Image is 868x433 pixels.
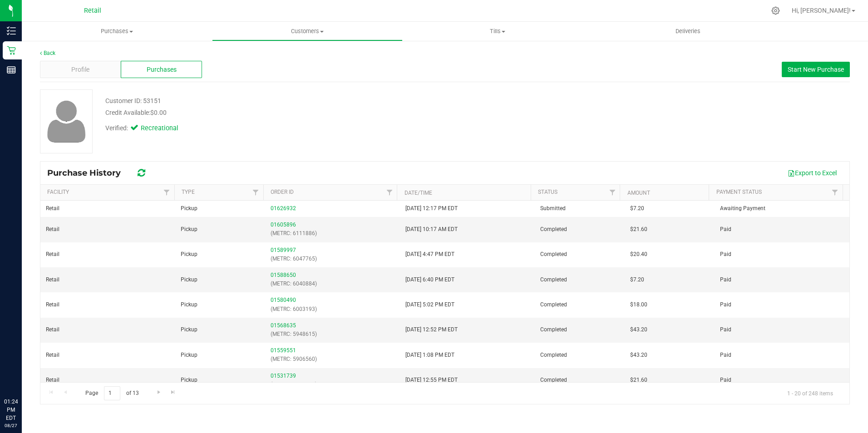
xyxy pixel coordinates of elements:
[382,185,397,200] a: Filter
[167,386,180,399] a: Go to the last page
[71,65,89,74] span: Profile
[141,123,177,133] span: Recreational
[181,204,197,213] span: Pickup
[78,386,146,400] span: Page of 13
[271,322,296,329] a: 01568635
[540,351,567,359] span: Completed
[248,185,263,200] a: Filter
[271,355,395,364] p: (METRC: 5906560)
[147,65,177,74] span: Purchases
[405,204,458,213] span: [DATE] 12:17 PM EDT
[46,204,59,213] span: Retail
[46,351,59,359] span: Retail
[540,204,566,213] span: Submitted
[40,50,55,56] a: Back
[540,276,567,284] span: Completed
[720,325,731,334] span: Paid
[7,65,16,74] inline-svg: Reports
[271,255,395,263] p: (METRC: 6047765)
[4,398,18,422] p: 01:24 PM EDT
[716,189,762,195] a: Payment Status
[720,376,731,384] span: Paid
[788,66,844,73] span: Start New Purchase
[630,351,647,359] span: $43.20
[84,7,101,15] span: Retail
[22,22,212,41] a: Purchases
[405,300,454,309] span: [DATE] 5:02 PM EDT
[105,96,161,106] div: Customer ID: 53151
[4,422,18,429] p: 08/27
[46,376,59,384] span: Retail
[720,250,731,259] span: Paid
[405,376,458,384] span: [DATE] 12:55 PM EDT
[630,325,647,334] span: $43.20
[720,225,731,234] span: Paid
[22,27,212,35] span: Purchases
[181,376,197,384] span: Pickup
[271,205,296,212] a: 01626932
[181,250,197,259] span: Pickup
[181,276,197,284] span: Pickup
[181,225,197,234] span: Pickup
[104,386,120,400] input: 1
[46,325,59,334] span: Retail
[403,22,593,41] a: Tills
[271,305,395,314] p: (METRC: 6003193)
[271,189,294,195] a: Order ID
[405,250,454,259] span: [DATE] 4:47 PM EDT
[7,26,16,35] inline-svg: Inventory
[150,109,167,116] span: $0.00
[538,189,557,195] a: Status
[630,225,647,234] span: $21.60
[271,380,395,389] p: (METRC: 5780131)
[540,376,567,384] span: Completed
[720,276,731,284] span: Paid
[630,276,644,284] span: $7.20
[159,185,174,200] a: Filter
[405,225,458,234] span: [DATE] 10:17 AM EDT
[105,108,503,118] div: Credit Available:
[780,386,840,400] span: 1 - 20 of 248 items
[181,300,197,309] span: Pickup
[782,165,843,181] button: Export to Excel
[792,7,851,14] span: Hi, [PERSON_NAME]!
[46,300,59,309] span: Retail
[630,204,644,213] span: $7.20
[212,22,402,41] a: Customers
[403,27,592,35] span: Tills
[271,272,296,278] a: 01588650
[271,247,296,253] a: 01589997
[43,98,90,145] img: user-icon.png
[540,300,567,309] span: Completed
[46,250,59,259] span: Retail
[540,250,567,259] span: Completed
[720,204,765,213] span: Awaiting Payment
[181,351,197,359] span: Pickup
[271,373,296,379] a: 01531739
[630,250,647,259] span: $20.40
[9,360,36,388] iframe: Resource center
[7,46,16,55] inline-svg: Retail
[212,27,402,35] span: Customers
[663,27,713,35] span: Deliveries
[182,189,195,195] a: Type
[271,229,395,238] p: (METRC: 6111886)
[404,190,432,196] a: Date/Time
[271,297,296,303] a: 01580490
[630,300,647,309] span: $18.00
[770,6,781,15] div: Manage settings
[152,386,165,399] a: Go to the next page
[181,325,197,334] span: Pickup
[540,225,567,234] span: Completed
[782,62,850,77] button: Start New Purchase
[405,351,454,359] span: [DATE] 1:08 PM EDT
[46,276,59,284] span: Retail
[271,221,296,228] a: 01605896
[605,185,620,200] a: Filter
[271,347,296,354] a: 01559551
[405,325,458,334] span: [DATE] 12:52 PM EDT
[46,225,59,234] span: Retail
[720,351,731,359] span: Paid
[47,168,130,178] span: Purchase History
[105,123,177,133] div: Verified:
